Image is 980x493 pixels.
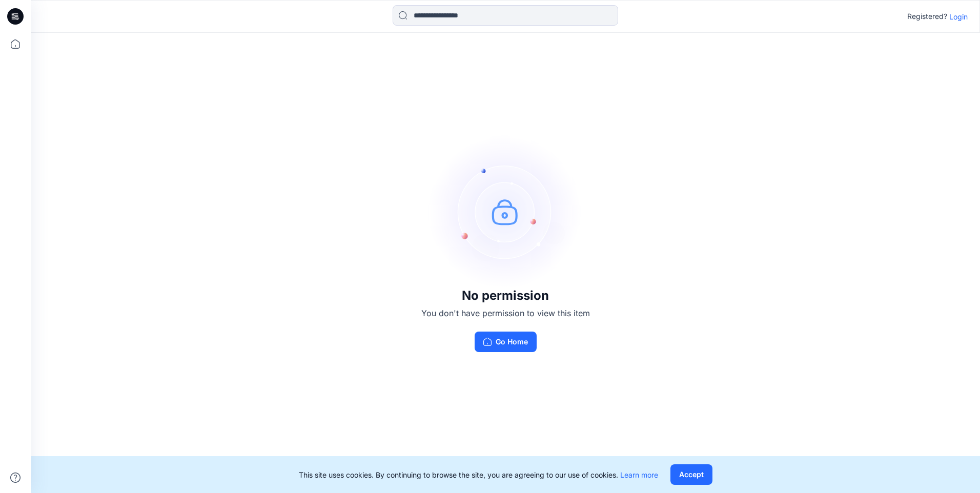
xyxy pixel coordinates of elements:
p: Login [949,11,968,22]
h3: No permission [421,289,590,303]
button: Accept [670,464,712,485]
p: This site uses cookies. By continuing to browse the site, you are agreeing to our use of cookies. [299,469,658,480]
button: Go Home [475,332,537,352]
p: You don't have permission to view this item [421,307,590,319]
a: Learn more [620,470,658,479]
p: Registered? [907,10,947,23]
img: no-perm.svg [428,135,582,289]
